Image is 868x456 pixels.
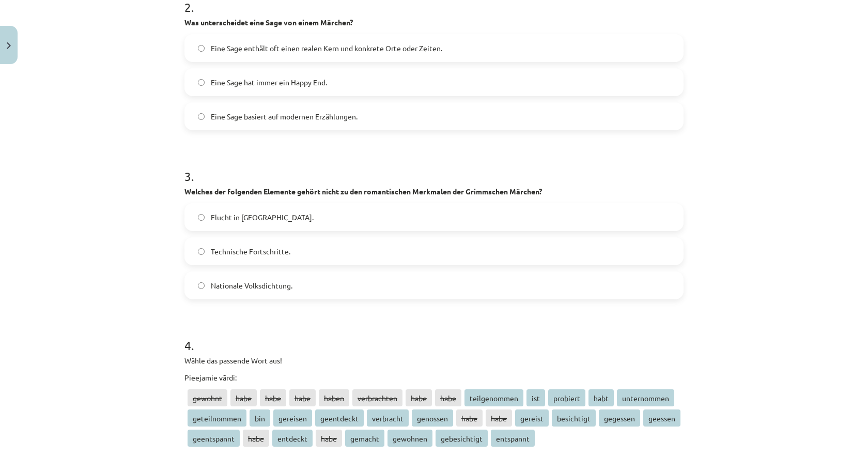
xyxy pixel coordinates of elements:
span: gewohnt [188,389,227,406]
strong: Was unterscheidet eine Sage von einem Märchen? [184,18,353,27]
input: Eine Sage hat immer ein Happy End. [198,79,205,86]
span: Technische Fortschritte. [211,246,290,257]
span: gewohnen [388,430,432,447]
span: gebesichtigt [436,430,488,447]
span: entdeckt [272,430,313,447]
span: geteilnommen [188,409,246,427]
span: habe [456,409,483,427]
span: habe [243,430,269,447]
h1: 3 . [184,151,684,183]
span: habe [316,430,342,447]
input: Eine Sage basiert auf modernen Erzählungen. [198,113,205,120]
span: geentspannt [188,430,240,447]
span: entspannt [491,430,535,447]
span: besichtigt [552,409,596,427]
span: Eine Sage basiert auf modernen Erzählungen. [211,111,358,122]
span: geentdeckt [315,409,364,427]
span: unternommen [617,389,674,406]
span: habt [588,389,614,406]
span: gereisen [273,409,312,427]
span: verbrachten [352,389,402,406]
span: habe [289,389,316,406]
span: gereist [515,409,549,427]
span: gegessen [599,409,640,427]
span: genossen [412,409,453,427]
span: geessen [643,409,680,427]
span: Eine Sage enthält oft einen realen Kern und konkrete Orte oder Zeiten. [211,43,442,54]
h1: 4 . [184,320,684,352]
span: Flucht in [GEOGRAPHIC_DATA]. [211,212,314,223]
span: ist [526,389,545,406]
input: Flucht in [GEOGRAPHIC_DATA]. [198,214,205,221]
input: Eine Sage enthält oft einen realen Kern und konkrete Orte oder Zeiten. [198,45,205,52]
input: Technische Fortschritte. [198,248,205,255]
span: habe [406,389,432,406]
span: probiert [548,389,585,406]
span: habe [260,389,286,406]
span: habe [486,409,512,427]
p: Pieejamie vārdi: [184,372,684,383]
img: icon-close-lesson-0947bae3869378f0d4975bcd49f059093ad1ed9edebbc8119c70593378902aed.svg [7,42,11,49]
span: haben [319,389,349,406]
span: gemacht [345,430,384,447]
span: bin [250,409,270,427]
span: habe [435,389,461,406]
span: teilgenommen [464,389,523,406]
input: Nationale Volksdichtung. [198,282,205,289]
span: Nationale Volksdichtung. [211,280,292,291]
span: Eine Sage hat immer ein Happy End. [211,77,327,88]
strong: Welches der folgenden Elemente gehört nicht zu den romantischen Merkmalen der Grimmschen Märchen? [184,187,542,196]
p: Wähle das passende Wort aus! [184,355,684,366]
span: habe [230,389,257,406]
span: verbracht [367,409,409,427]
